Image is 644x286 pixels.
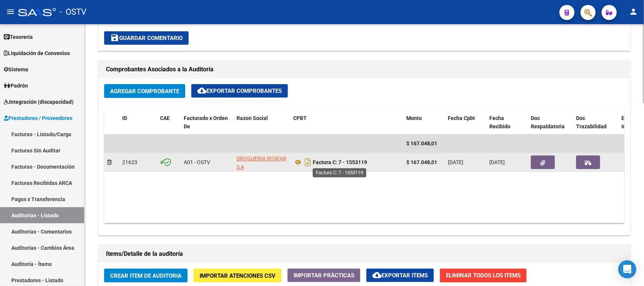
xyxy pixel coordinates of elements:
[406,115,422,121] span: Monto
[184,115,228,130] span: Facturado x Orden De
[181,110,234,135] datatable-header-cell: Facturado x Orden De
[406,140,437,146] span: $ 167.048,01
[4,114,72,122] span: Prestadores / Proveedores
[366,269,434,282] button: Exportar Items
[448,159,463,165] span: [DATE]
[4,98,74,106] span: Integración (discapacidad)
[4,81,28,90] span: Padrón
[573,110,618,135] datatable-header-cell: Doc Trazabilidad
[372,272,428,279] span: Exportar Items
[445,110,486,135] datatable-header-cell: Fecha Cpbt
[531,115,565,130] span: Doc Respaldatoria
[200,272,275,279] span: Importar Atenciones CSV
[106,63,622,75] h1: Comprobantes Asociados a la Auditoría
[576,115,607,130] span: Doc Trazabilidad
[372,271,381,280] mat-icon: cloud_download
[293,115,307,121] span: CPBT
[448,115,475,121] span: Fecha Cpbt
[110,272,181,279] span: Crear Item de Auditoria
[290,110,403,135] datatable-header-cell: CPBT
[4,33,33,41] span: Tesorería
[110,35,183,42] span: Guardar Comentario
[621,115,639,130] span: Expte. Interno
[197,88,282,94] span: Exportar Comprobantes
[618,260,636,278] div: Open Intercom Messenger
[237,155,286,170] span: DROGUERIA ROSFAR S A
[406,159,437,165] strong: $ 167.048,01
[119,110,157,135] datatable-header-cell: ID
[4,65,28,74] span: Sistema
[287,269,360,282] button: Importar Prácticas
[4,49,70,57] span: Liquidación de Convenios
[194,269,281,283] button: Importar Atenciones CSV
[440,269,527,283] button: Eliminar Todos los Items
[160,115,170,121] span: CAE
[197,86,206,95] mat-icon: cloud_download
[104,31,189,45] button: Guardar Comentario
[104,84,185,98] button: Agregar Comprobante
[110,33,119,42] mat-icon: save
[184,159,210,165] span: A01 - OSTV
[629,7,638,16] mat-icon: person
[486,110,528,135] datatable-header-cell: Fecha Recibido
[104,269,188,283] button: Crear Item de Auditoria
[122,115,127,121] span: ID
[122,159,137,165] span: 21623
[6,7,15,16] mat-icon: menu
[303,156,313,168] i: Descargar documento
[60,4,86,20] span: - OSTV
[157,110,181,135] datatable-header-cell: CAE
[446,272,521,279] span: Eliminar Todos los Items
[110,88,179,95] span: Agregar Comprobante
[106,248,622,260] h1: Items/Detalle de la auditoría
[294,272,354,279] span: Importar Prácticas
[191,84,288,98] button: Exportar Comprobantes
[313,159,367,165] strong: Factura C: 7 - 1553119
[403,110,445,135] datatable-header-cell: Monto
[234,110,290,135] datatable-header-cell: Razon Social
[489,159,505,165] span: [DATE]
[489,115,510,130] span: Fecha Recibido
[528,110,573,135] datatable-header-cell: Doc Respaldatoria
[237,115,268,121] span: Razon Social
